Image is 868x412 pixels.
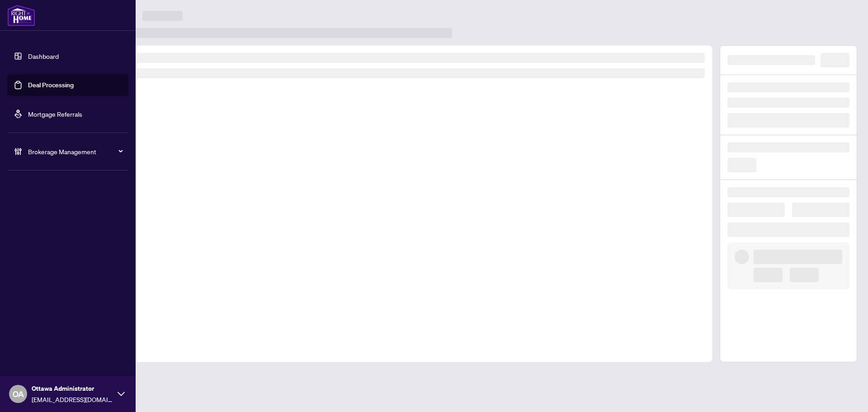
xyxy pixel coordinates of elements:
button: Open asap [832,380,859,407]
span: [EMAIL_ADDRESS][DOMAIN_NAME] [32,394,113,404]
span: OA [13,388,24,400]
span: Brokerage Management [28,147,122,156]
a: Mortgage Referrals [28,110,82,118]
a: Dashboard [28,52,59,60]
img: logo [7,5,35,26]
span: Ottawa Administrator [32,384,113,393]
a: Deal Processing [28,81,74,89]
